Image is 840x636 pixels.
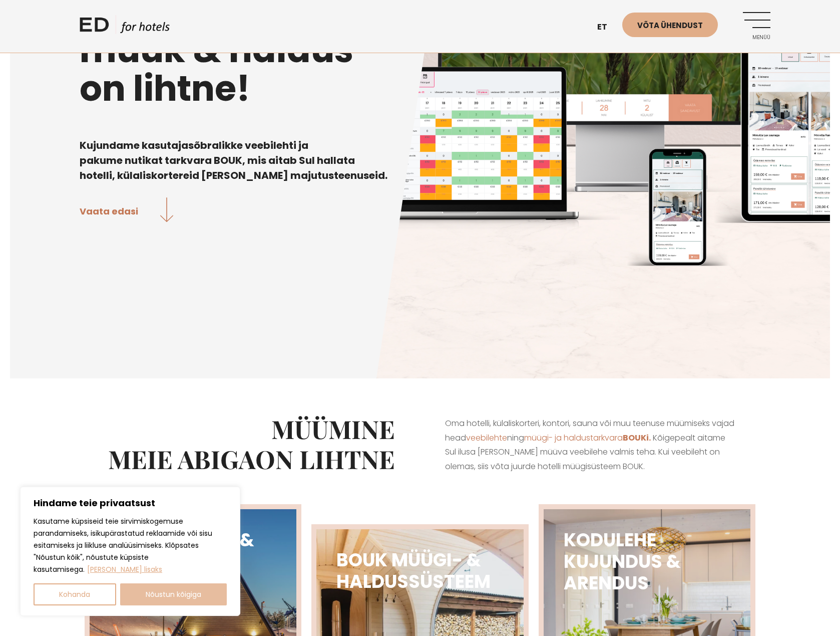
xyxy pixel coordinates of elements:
[564,529,730,594] h3: Kodulehe kujundus & arendus
[120,583,227,605] button: Nõustun kõigiga
[34,583,116,605] button: Kohanda
[34,515,227,575] p: Kasutame küpsiseid teie sirvimiskogemuse parandamiseks, isikupärastatud reklaamide või sisu esita...
[592,15,622,40] a: et
[255,442,395,476] b: ON LIHTNE
[445,416,735,474] p: Oma hotelli, külaliskorteri, kontori, sauna või muu teenuse müümiseks vajad head ning Kõigepealt ...
[80,15,170,40] a: ED HOTELS
[622,13,718,37] a: Võta ühendust
[623,432,651,444] strong: BOUKi.
[87,564,163,575] a: Loe lisaks
[80,138,387,182] b: Kujundame kasutajasõbralikke veebilehti ja pakume nutikat tarkvara BOUK, mis aitab Sul hallata ho...
[336,549,503,592] h3: BOUK müügi- & haldussüsteem
[524,432,653,444] a: müügi- ja haldustarkvaraBOUKi.
[743,35,770,41] span: Menüü
[80,197,173,224] a: Vaata edasi
[108,412,395,476] b: MÜÜMINE MEIE ABIGA
[466,432,507,444] a: veebilehte
[34,497,227,509] p: Hindame teie privaatsust
[743,12,770,40] a: Menüü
